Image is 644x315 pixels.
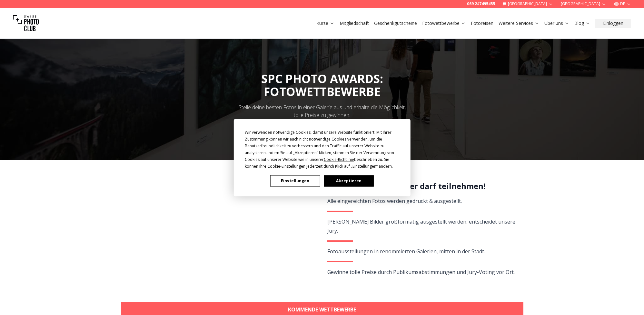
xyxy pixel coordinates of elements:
button: Einstellungen [270,175,320,186]
span: Einstellungen [352,163,376,169]
div: Wir verwenden notwendige Cookies, damit unsere Website funktioniert. Mit Ihrer Zustimmung können ... [245,129,400,169]
button: Akzeptieren [324,175,373,186]
span: Cookie-Richtlinie [324,156,354,162]
div: Cookie Consent Prompt [233,119,410,196]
